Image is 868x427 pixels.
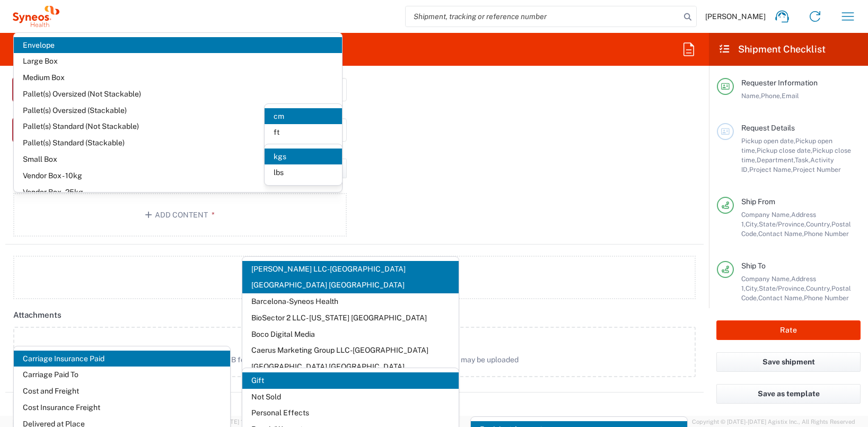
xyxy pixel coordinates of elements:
[759,220,806,228] span: State/Province,
[741,124,795,132] span: Request Details
[14,367,230,383] span: Carriage Paid To
[14,184,342,201] span: Vendor Box - 25kg
[13,419,143,425] span: Server: 2025.21.0-769a9a7b8c3
[13,43,134,56] h2: Desktop Shipment Request
[14,102,342,119] span: Pallet(s) Oversized (Stackable)
[14,86,342,102] span: Pallet(s) Oversized (Not Stackable)
[14,151,342,168] span: Small Box
[757,156,795,164] span: Department,
[757,146,812,154] span: Pickup close date,
[13,310,62,320] h2: Attachments
[741,275,791,283] span: Company Name,
[716,352,861,372] button: Save shipment
[265,108,342,125] span: cm
[716,384,861,404] button: Save as template
[718,43,826,56] h2: Shipment Checklist
[758,230,804,238] span: Contact Name,
[242,293,459,310] span: Barcelona-Syneos Health
[265,149,342,165] span: kgs
[692,417,855,426] span: Copyright © [DATE]-[DATE] Agistix Inc., All Rights Reserved
[265,141,342,157] span: in
[741,211,791,219] span: Company Name,
[221,419,262,425] span: [DATE] 11:37:29
[793,165,841,173] span: Project Number
[242,310,459,326] span: BioSector 2 LLC- [US_STATE] [GEOGRAPHIC_DATA]
[749,165,793,173] span: Project Name,
[741,262,766,270] span: Ship To
[741,197,775,206] span: Ship From
[759,284,806,292] span: State/Province,
[806,220,831,228] span: Country,
[14,69,342,86] span: Medium Box
[746,220,759,228] span: City,
[716,320,861,340] button: Rate
[406,6,680,27] input: Shipment, tracking or reference number
[741,137,795,145] span: Pickup open date,
[13,193,347,237] button: Add Content*
[14,351,230,367] span: Carriage Insurance Paid
[14,118,342,135] span: Pallet(s) Standard (Not Stackable)
[758,294,804,302] span: Contact Name,
[705,12,766,21] span: [PERSON_NAME]
[14,383,230,399] span: Cost and Freight
[14,399,230,416] span: Cost Insurance Freight
[242,389,459,405] span: Not Sold
[14,135,342,151] span: Pallet(s) Standard (Stackable)
[14,168,342,184] span: Vendor Box - 10kg
[804,294,849,302] span: Phone Number
[13,256,696,299] button: Add a Package
[242,326,459,343] span: Boco Digital Media
[761,92,782,100] span: Phone,
[242,342,459,375] span: Caerus Marketing Group LLC-[GEOGRAPHIC_DATA] [GEOGRAPHIC_DATA] [GEOGRAPHIC_DATA]
[806,284,831,292] span: Country,
[741,92,761,100] span: Name,
[746,284,759,292] span: City,
[265,124,342,141] span: ft
[265,164,342,181] span: lbs
[804,230,849,238] span: Phone Number
[741,79,818,87] span: Requester Information
[795,156,810,164] span: Task,
[242,372,459,389] span: Gift
[242,261,459,294] span: [PERSON_NAME] LLC-[GEOGRAPHIC_DATA] [GEOGRAPHIC_DATA] [GEOGRAPHIC_DATA]
[782,92,799,100] span: Email
[242,405,459,421] span: Personal Effects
